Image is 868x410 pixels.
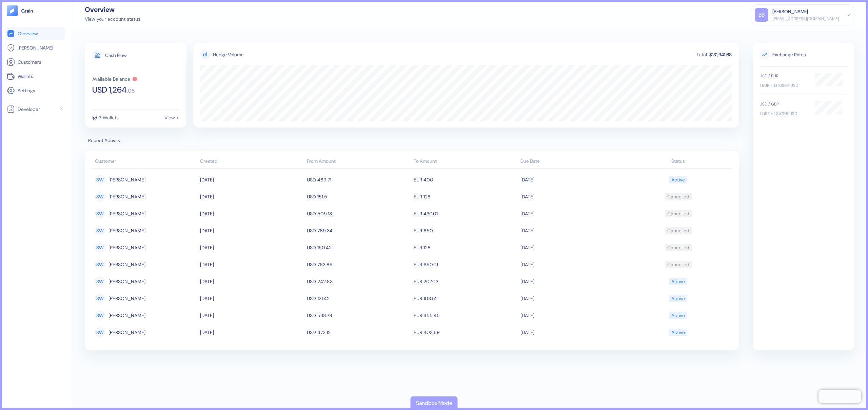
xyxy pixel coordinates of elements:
td: EUR 207.03 [412,273,519,290]
div: Cancelled [667,225,689,236]
td: USD 769.34 [305,222,412,239]
span: Sheri Weiss [108,310,145,321]
div: Overview [85,6,140,13]
div: Cash Flow [105,53,126,58]
th: Due Date [519,155,626,169]
td: USD 151.5 [305,188,412,205]
div: [PERSON_NAME] [772,8,808,15]
td: EUR 103.52 [412,290,519,307]
div: Active [671,276,685,287]
td: [DATE] [519,222,626,239]
div: Active [671,310,685,321]
span: Sheri Weiss [108,225,145,236]
a: Settings [7,86,64,95]
span: Sheri Weiss [108,191,145,202]
span: Sheri Weiss [108,242,145,253]
div: SW [95,226,105,236]
td: [DATE] [519,256,626,273]
div: BB [755,8,768,22]
td: USD 763.89 [305,256,412,273]
span: Customers [18,59,41,65]
div: SW [95,192,105,202]
td: EUR 650 [412,222,519,239]
td: EUR 650.01 [412,256,519,273]
td: [DATE] [519,324,626,341]
span: Developer [18,106,40,113]
td: USD 469.71 [305,171,412,188]
td: [DATE] [519,273,626,290]
div: USD / GBP [759,101,808,107]
td: [DATE] [198,256,305,273]
td: [DATE] [198,171,305,188]
div: SW [95,327,105,337]
iframe: Chatra live chat [818,390,861,403]
span: Recent Activity [85,137,739,144]
span: Sheri Weiss [108,276,145,287]
span: Overview [18,30,38,37]
td: [DATE] [198,239,305,256]
span: Wallets [18,73,33,80]
div: View > [164,115,179,120]
td: [DATE] [519,188,626,205]
a: [PERSON_NAME] [7,44,64,52]
span: . 08 [127,88,135,94]
a: Customers [7,58,64,66]
td: [DATE] [198,205,305,222]
td: USD 150.42 [305,239,412,256]
td: EUR 128 [412,239,519,256]
div: Cancelled [667,191,689,202]
div: Available Balance [92,77,130,81]
td: [DATE] [198,273,305,290]
td: [DATE] [198,290,305,307]
div: Active [671,174,685,186]
div: Hedge Volume [213,51,244,58]
span: Exchange Rates [759,50,848,60]
div: USD / EUR [759,73,808,79]
td: [DATE] [519,290,626,307]
a: Overview [7,30,64,38]
span: Sheri Weiss [108,174,145,186]
td: USD 509.13 [305,205,412,222]
a: Wallets [7,72,64,80]
td: EUR 455.45 [412,307,519,324]
button: Available Balance [92,76,138,82]
td: USD 533.78 [305,307,412,324]
img: logo [21,8,34,13]
th: Customer [92,155,198,169]
td: USD 121.42 [305,290,412,307]
td: USD 242.83 [305,273,412,290]
div: Sandbox Mode [416,399,452,407]
td: [DATE] [198,222,305,239]
td: [DATE] [198,188,305,205]
div: SW [95,209,105,219]
div: SW [95,293,105,304]
div: 1 EUR = 1.170264 USD [759,82,808,89]
div: Active [671,327,685,338]
div: SW [95,259,105,270]
img: logo-tablet-V2.svg [7,5,18,16]
div: SW [95,310,105,320]
td: USD 473.12 [305,324,412,341]
th: To Amount [412,155,519,169]
div: View your account status [85,16,140,23]
span: [PERSON_NAME] [18,44,53,51]
td: EUR 430.01 [412,205,519,222]
span: Sheri Weiss [108,327,145,338]
td: [DATE] [519,205,626,222]
div: SW [95,276,105,287]
span: Sheri Weiss [108,208,145,219]
div: Total: [696,52,709,57]
div: Cancelled [667,242,689,253]
div: $131,941.68 [709,52,732,57]
div: 1 GBP = 1.35706 USD [759,111,808,117]
th: From Amount [305,155,412,169]
td: [DATE] [519,307,626,324]
th: Created [198,155,305,169]
td: EUR 128 [412,188,519,205]
span: USD 1,264 [92,86,127,94]
div: Cancelled [667,259,689,270]
div: Status [627,158,729,165]
div: SW [95,175,105,185]
div: SW [95,242,105,253]
td: [DATE] [519,171,626,188]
